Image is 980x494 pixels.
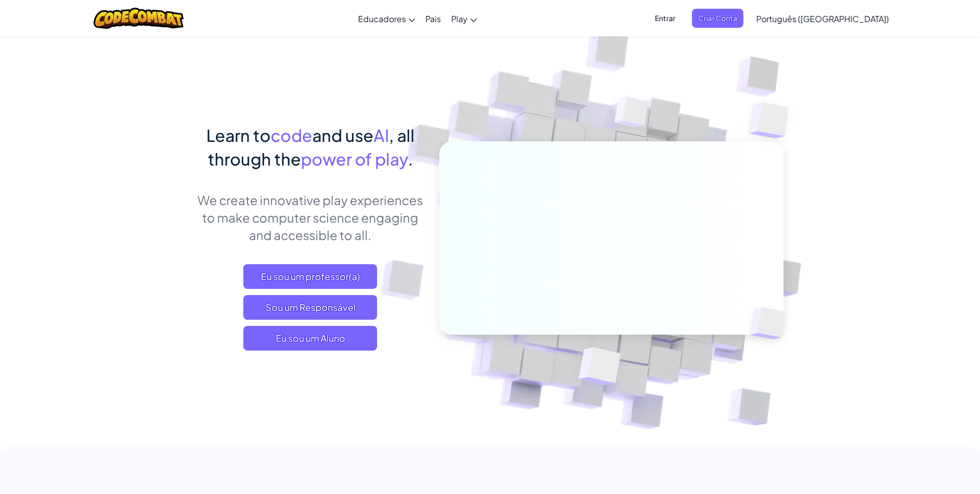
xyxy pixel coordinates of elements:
span: Português ([GEOGRAPHIC_DATA]) [756,13,889,24]
button: Entrar [649,9,682,28]
a: Português ([GEOGRAPHIC_DATA]) [751,5,894,32]
img: Overlap cubes [595,77,669,153]
img: Overlap cubes [728,77,817,164]
img: Overlap cubes [553,325,645,411]
span: and use [312,125,373,145]
a: Eu sou um professor(a) [243,264,377,289]
span: AI [373,125,389,145]
span: code [271,125,312,145]
a: Educadores [353,5,420,32]
p: We create innovative play experiences to make computer science engaging and accessible to all. [197,191,424,244]
a: Pais [420,5,446,32]
span: Play [451,13,468,24]
span: Learn to [206,125,271,145]
span: . [408,149,413,169]
span: power of play [301,149,408,169]
span: Educadores [358,13,406,24]
img: Overlap cubes [733,286,810,361]
a: Sou um Responsável [243,295,377,320]
img: CodeCombat logo [94,8,184,29]
button: Eu sou um Aluno [243,326,377,351]
a: Play [446,5,482,32]
button: Criar Conta [692,9,743,28]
